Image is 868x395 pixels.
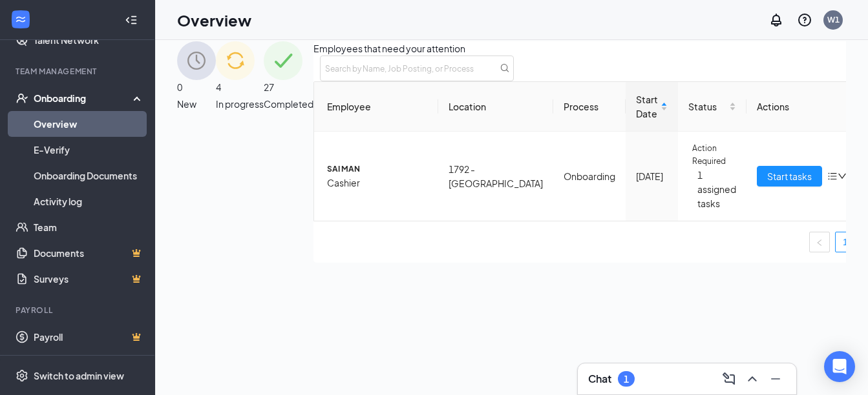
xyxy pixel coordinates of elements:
[216,97,264,111] span: In progress
[742,369,763,389] button: ChevronUp
[636,169,668,183] div: [DATE]
[438,132,553,221] td: 1792 - [GEOGRAPHIC_DATA]
[816,239,823,247] span: left
[34,188,144,214] a: Activity log
[745,371,760,387] svg: ChevronUp
[327,176,428,190] span: Cashier
[177,80,216,94] span: 0
[34,240,144,266] a: DocumentsCrown
[765,369,786,389] button: Minimize
[678,82,746,132] th: Status
[34,266,144,292] a: SurveysCrown
[177,9,251,31] h1: Overview
[824,351,855,382] div: Open Intercom Messenger
[835,232,856,252] li: 1
[768,371,783,387] svg: Minimize
[767,169,812,183] span: Start tasks
[177,97,216,111] span: New
[721,371,737,387] svg: ComposeMessage
[797,12,812,28] svg: QuestionInfo
[16,92,28,105] svg: UserCheck
[34,163,144,188] a: Onboarding Documents
[34,111,144,137] a: Overview
[636,92,658,121] span: Start Date
[327,163,428,176] span: SAI MAN
[827,14,840,25] div: W1
[34,324,144,350] a: PayrollCrown
[438,82,553,132] th: Location
[34,214,144,240] a: Team
[588,372,611,386] h3: Chat
[809,232,830,252] button: left
[34,27,144,53] a: Talent Network
[768,12,784,28] svg: Notifications
[809,232,830,252] li: Previous Page
[16,305,142,316] div: Payroll
[757,166,822,187] button: Start tasks
[264,80,313,94] span: 27
[553,132,626,221] td: Onboarding
[692,142,736,168] span: Action Required
[14,13,27,26] svg: WorkstreamLogo
[16,369,28,382] svg: Settings
[836,232,855,252] a: 1
[553,82,626,132] th: Process
[624,374,629,385] div: 1
[838,172,847,181] span: down
[264,97,313,111] span: Completed
[34,369,124,382] div: Switch to admin view
[827,171,838,181] span: bars
[34,92,133,105] div: Onboarding
[125,14,138,26] svg: Collapse
[719,369,739,389] button: ComposeMessage
[688,99,726,114] span: Status
[216,80,264,94] span: 4
[697,168,736,210] span: 1 assigned tasks
[34,137,144,163] a: E-Verify
[314,82,438,132] th: Employee
[16,66,142,77] div: Team Management
[320,56,514,81] input: Search by Name, Job Posting, or Process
